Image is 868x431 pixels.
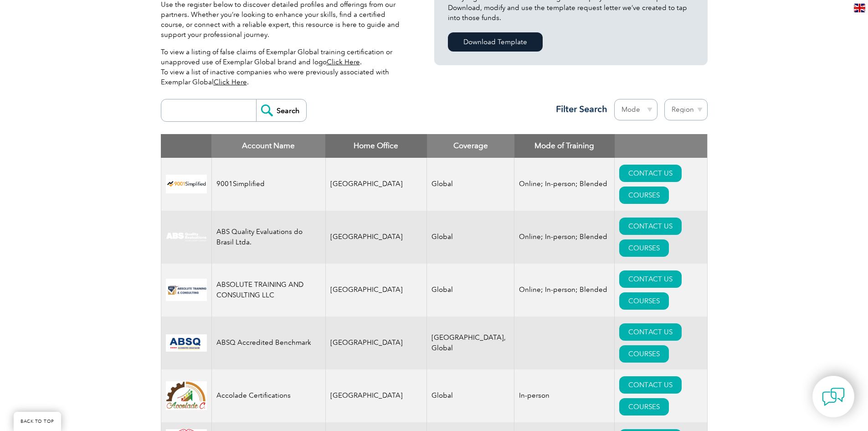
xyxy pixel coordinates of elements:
[619,270,682,288] a: CONTACT US
[514,134,615,158] th: Mode of Training: activate to sort column ascending
[327,58,360,66] a: Click Here
[166,334,207,352] img: cc24547b-a6e0-e911-a812-000d3a795b83-logo.png
[325,317,427,369] td: [GEOGRAPHIC_DATA]
[619,239,669,257] a: COURSES
[325,158,427,211] td: [GEOGRAPHIC_DATA]
[214,78,247,86] a: Click Here
[427,134,514,158] th: Coverage: activate to sort column ascending
[448,32,543,52] a: Download Template
[211,317,325,369] td: ABSQ Accredited Benchmark
[211,134,325,158] th: Account Name: activate to sort column descending
[619,218,682,235] a: CONTACT US
[514,158,615,211] td: Online; In-person; Blended
[427,211,514,264] td: Global
[619,376,682,394] a: CONTACT US
[619,165,682,182] a: CONTACT US
[619,398,669,415] a: COURSES
[325,134,427,158] th: Home Office: activate to sort column ascending
[166,279,207,301] img: 16e092f6-eadd-ed11-a7c6-00224814fd52-logo.png
[325,211,427,264] td: [GEOGRAPHIC_DATA]
[427,317,514,369] td: [GEOGRAPHIC_DATA], Global
[619,345,669,363] a: COURSES
[161,47,407,87] p: To view a listing of false claims of Exemplar Global training certification or unapproved use of ...
[166,232,207,242] img: c92924ac-d9bc-ea11-a814-000d3a79823d-logo.jpg
[514,211,615,264] td: Online; In-person; Blended
[619,292,669,310] a: COURSES
[427,369,514,422] td: Global
[211,369,325,422] td: Accolade Certifications
[427,264,514,317] td: Global
[166,175,207,193] img: 37c9c059-616f-eb11-a812-002248153038-logo.png
[514,264,615,317] td: Online; In-person; Blended
[619,323,682,341] a: CONTACT US
[615,134,707,158] th: : activate to sort column ascending
[256,99,306,121] input: Search
[619,187,669,204] a: COURSES
[822,385,845,408] img: contact-chat.png
[14,412,61,431] a: BACK TO TOP
[166,381,207,410] img: 1a94dd1a-69dd-eb11-bacb-002248159486-logo.jpg
[514,369,615,422] td: In-person
[211,158,325,211] td: 9001Simplified
[211,211,325,264] td: ABS Quality Evaluations do Brasil Ltda.
[325,264,427,317] td: [GEOGRAPHIC_DATA]
[325,369,427,422] td: [GEOGRAPHIC_DATA]
[550,104,607,115] h3: Filter Search
[854,4,865,12] img: en
[211,264,325,317] td: ABSOLUTE TRAINING AND CONSULTING LLC
[427,158,514,211] td: Global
